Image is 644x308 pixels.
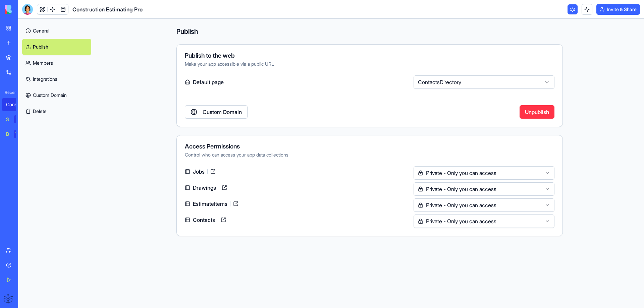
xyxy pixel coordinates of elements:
img: logo [5,5,46,14]
h4: Publish [176,27,563,36]
a: General [22,23,91,39]
div: Access Permissions [185,143,554,149]
a: Social Media Content GeneratorTRY [2,113,29,126]
span: Jobs [190,168,207,176]
div: Publish to the web [185,53,554,59]
button: Unpublish [520,105,554,119]
a: Integrations [22,71,91,87]
span: Contacts [190,216,218,224]
a: Blog Generation ProTRY [2,127,29,141]
a: Custom Domain [185,105,248,119]
a: Custom Domain [22,87,91,103]
button: Invite & Share [596,4,640,15]
span: Recent [2,90,16,95]
div: Blog Generation Pro [6,131,9,137]
button: Delete [22,103,91,119]
div: TRY [14,115,25,123]
div: Construction Estimating Pro [6,101,25,108]
div: Control who can access your app data collections [185,151,554,158]
span: EstimateItems [190,200,230,208]
span: Drawings [190,184,219,192]
div: Make your app accessible via a public URL [185,61,554,67]
img: ACg8ocJXc4biGNmL-6_84M9niqKohncbsBQNEji79DO8k46BE60Re2nP=s96-c [3,293,14,304]
label: Default page [185,75,411,89]
div: TRY [14,130,25,138]
div: Social Media Content Generator [6,116,9,123]
a: Construction Estimating Pro [2,98,29,111]
span: Construction Estimating Pro [72,5,143,13]
a: Publish [22,39,91,55]
a: Members [22,55,91,71]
